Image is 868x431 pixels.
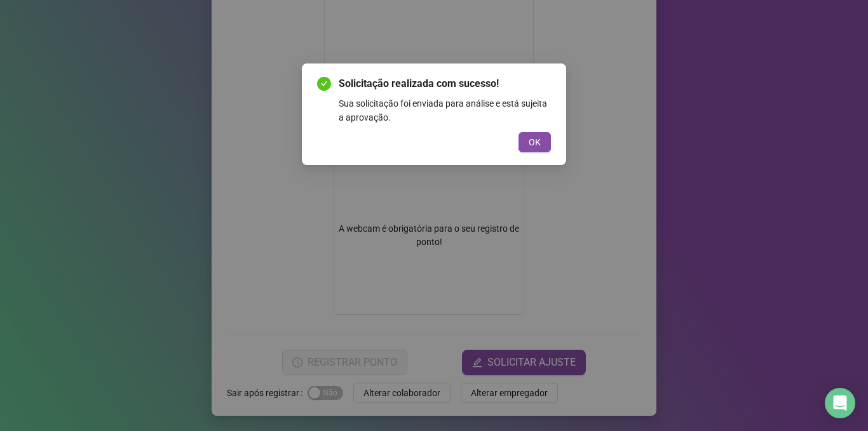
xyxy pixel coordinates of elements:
[529,135,541,149] span: OK
[339,96,551,124] div: Sua solicitação foi enviada para análise e está sujeita a aprovação.
[825,388,855,418] div: Open Intercom Messenger
[317,77,331,91] span: check-circle
[339,76,551,91] span: Solicitação realizada com sucesso!
[519,132,551,152] button: OK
